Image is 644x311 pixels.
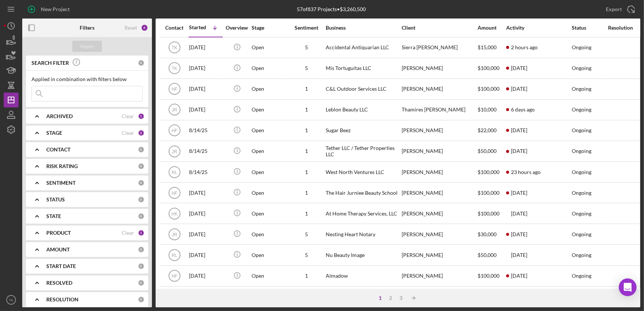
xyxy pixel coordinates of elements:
div: 0 [138,296,145,303]
div: [PERSON_NAME] [402,79,476,99]
b: ARCHIVED [46,113,73,119]
div: 1 [138,113,145,120]
div: [PERSON_NAME] [402,224,476,244]
div: $50,000 [478,245,505,265]
b: SENTIMENT [46,180,76,186]
div: Ongoing [572,190,591,196]
div: $10,000 [478,100,505,120]
time: 2025-08-14 21:06 [511,148,527,154]
div: Apply [80,41,94,52]
div: 0 [138,280,145,286]
div: [DATE] [189,266,222,286]
text: RL [172,170,177,175]
div: Tether LLC / Tether Properties LLC [326,141,400,161]
div: 5 [288,65,325,71]
div: Client [402,25,476,31]
div: Open Intercom Messenger [619,278,637,296]
div: 8/14/25 [189,162,222,182]
time: 2025-08-14 14:14 [511,127,527,133]
div: Accidental Antiquarian LLC [326,38,400,57]
div: 1 [288,86,325,92]
text: TK [9,298,14,302]
div: 0 [138,213,145,220]
time: 2025-08-18 15:33 [511,86,527,92]
b: RESOLVED [46,280,72,286]
b: PRODUCT [46,230,71,236]
div: 0 [138,263,145,270]
div: Open [252,224,287,244]
div: 3 [396,295,406,301]
div: Clear [122,230,134,236]
div: Ongoing [572,211,591,217]
text: JR [172,107,177,113]
div: Amount [478,25,505,31]
div: Ongoing [572,148,591,154]
div: $22,000 [478,121,505,140]
text: JR [172,149,177,154]
time: 2025-08-13 18:20 [511,211,527,217]
div: $15,000 [478,38,505,57]
div: Ongoing [572,86,591,92]
text: TK [172,66,177,71]
div: Open [252,141,287,161]
div: 1 [288,273,325,279]
div: 2 [138,130,145,136]
div: [PERSON_NAME] [402,162,476,182]
div: Status [572,25,607,31]
div: [DATE] [189,100,222,120]
div: 1 [288,148,325,154]
div: C&L Outdoor Services LLC [326,79,400,99]
text: HF [172,274,177,279]
time: 2025-08-07 04:16 [511,273,527,279]
div: [PERSON_NAME] [402,204,476,223]
div: 4 [141,24,148,31]
b: CONTACT [46,147,70,153]
div: Activity [506,25,571,31]
div: [PERSON_NAME] [402,58,476,78]
div: $100,000 [478,58,505,78]
div: 57 of 837 Projects • $3,260,500 [297,6,366,12]
div: Open [252,79,287,99]
div: 5 [288,231,325,237]
div: 1 [288,190,325,196]
div: [DATE] [189,224,222,244]
time: 2025-08-20 12:59 [511,65,527,71]
div: Open [252,58,287,78]
div: Contact [160,25,188,31]
div: $50,000 [478,141,505,161]
div: At Home Therapy Services, LLC [326,204,400,223]
div: 1 [288,211,325,217]
div: Clear [122,113,134,119]
div: Ongoing [572,44,591,50]
div: Ongoing [572,107,591,113]
text: HF [172,190,177,195]
div: 0 [138,196,145,203]
div: Clear [122,130,134,136]
text: TK [172,45,177,50]
b: Filters [80,25,94,31]
div: 5 [288,44,325,50]
div: Sugar Beez [326,121,400,140]
div: 0 [138,163,145,170]
div: $100,000 [478,79,505,99]
div: Open [252,162,287,182]
div: Leblon Beauty LLC [326,100,400,120]
b: START DATE [46,263,76,269]
button: New Project [22,2,77,17]
div: 2 [385,295,396,301]
button: TK [4,292,19,307]
time: 2025-08-08 16:17 [511,252,527,258]
b: STAGE [46,130,62,136]
div: Mis Tortuguitas LLC [326,58,400,78]
div: Open [252,287,287,307]
div: $30,000 [478,224,505,244]
div: Stage [252,25,287,31]
b: SEARCH FILTER [31,60,69,66]
div: Business [326,25,400,31]
div: Nesting Heart Notary [326,224,400,244]
div: The Hair Jurniee Beauty School [326,183,400,203]
div: [PERSON_NAME] [402,183,476,203]
div: Reset [125,25,137,31]
div: Ongoing [572,252,591,258]
div: Ongoing [572,65,591,71]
